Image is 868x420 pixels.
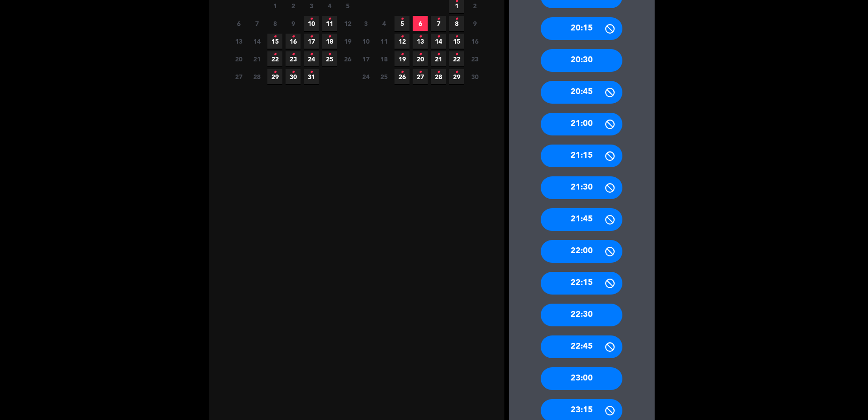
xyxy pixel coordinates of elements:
[267,34,282,49] span: 15
[273,65,276,80] i: •
[310,65,313,80] i: •
[437,47,440,62] i: •
[310,12,313,26] i: •
[291,30,295,44] i: •
[291,47,295,62] i: •
[449,69,464,84] span: 29
[304,16,319,31] span: 10
[249,51,264,66] span: 21
[304,34,319,49] span: 17
[431,69,446,84] span: 28
[541,176,622,199] div: 21:30
[231,51,246,66] span: 20
[400,30,404,44] i: •
[541,208,622,231] div: 21:45
[400,12,404,26] i: •
[395,16,409,31] span: 5
[455,47,458,62] i: •
[413,51,428,66] span: 20
[395,51,409,66] span: 19
[249,34,264,49] span: 14
[395,69,409,84] span: 26
[437,30,440,44] i: •
[273,30,276,44] i: •
[286,16,301,31] span: 9
[541,335,622,358] div: 22:45
[395,34,409,49] span: 12
[310,47,313,62] i: •
[467,51,482,66] span: 23
[267,16,282,31] span: 8
[291,65,295,80] i: •
[541,113,622,135] div: 21:00
[322,51,337,66] span: 25
[467,34,482,49] span: 16
[455,12,458,26] i: •
[449,34,464,49] span: 15
[376,16,391,31] span: 4
[304,51,319,66] span: 24
[541,240,622,263] div: 22:00
[340,16,355,31] span: 12
[541,304,622,326] div: 22:30
[358,34,373,49] span: 10
[358,16,373,31] span: 3
[541,81,622,104] div: 20:45
[328,47,331,62] i: •
[328,30,331,44] i: •
[231,16,246,31] span: 6
[328,12,331,26] i: •
[376,69,391,84] span: 25
[249,69,264,84] span: 28
[431,16,446,31] span: 7
[437,12,440,26] i: •
[431,51,446,66] span: 21
[310,30,313,44] i: •
[231,34,246,49] span: 13
[541,367,622,390] div: 23:00
[231,69,246,84] span: 27
[455,30,458,44] i: •
[358,69,373,84] span: 24
[541,145,622,167] div: 21:15
[437,65,440,80] i: •
[286,51,301,66] span: 23
[267,51,282,66] span: 22
[322,16,337,31] span: 11
[304,69,319,84] span: 31
[340,51,355,66] span: 26
[400,47,404,62] i: •
[541,49,622,72] div: 20:30
[413,69,428,84] span: 27
[340,34,355,49] span: 19
[267,69,282,84] span: 29
[413,16,428,31] span: 6
[419,65,422,80] i: •
[413,34,428,49] span: 13
[286,69,301,84] span: 30
[286,34,301,49] span: 16
[376,51,391,66] span: 18
[449,51,464,66] span: 22
[419,30,422,44] i: •
[449,16,464,31] span: 8
[541,272,622,295] div: 22:15
[455,65,458,80] i: •
[419,47,422,62] i: •
[431,34,446,49] span: 14
[249,16,264,31] span: 7
[358,51,373,66] span: 17
[273,47,276,62] i: •
[322,34,337,49] span: 18
[400,65,404,80] i: •
[467,16,482,31] span: 9
[541,17,622,40] div: 20:15
[467,69,482,84] span: 30
[376,34,391,49] span: 11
